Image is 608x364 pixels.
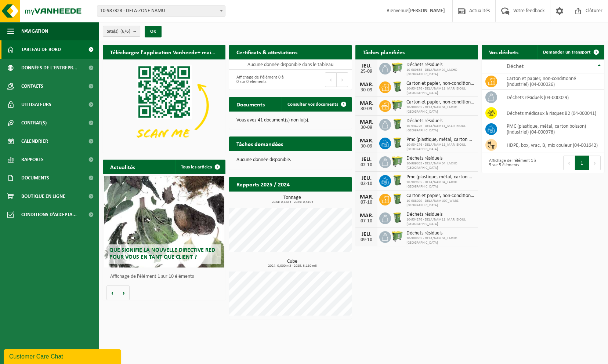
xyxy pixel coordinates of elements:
td: HDPE, box, vrac, B, mix couleur (04-001642) [501,137,604,153]
span: 10-989655 - DELA/NAM04_LACHO [GEOGRAPHIC_DATA] [406,180,474,189]
span: Déchets résiduels [406,212,474,218]
button: Previous [563,156,575,170]
span: Carton et papier, non-conditionné (industriel) [406,99,474,105]
a: Consulter vos documents [282,97,351,112]
h3: Cube [233,259,352,268]
a: Tous les articles [175,160,225,174]
td: déchets médicaux à risques B2 (04-000041) [501,105,604,121]
h2: Téléchargez l'application Vanheede+ maintenant! [103,45,225,59]
span: 2024: 0,188 t - 2025: 0,319 t [233,200,352,204]
img: WB-0240-HPE-GN-50 [391,118,403,130]
span: Consulter vos documents [287,102,338,107]
div: 30-09 [359,88,374,93]
button: OK [145,26,162,37]
h2: Tâches demandées [229,136,290,151]
p: Vous avez 41 document(s) non lu(s). [236,118,344,123]
span: Documents [21,169,49,187]
div: 07-10 [359,200,374,205]
div: 02-10 [359,163,374,168]
span: 2024: 0,000 m3 - 2025: 3,180 m3 [233,264,352,268]
a: Que signifie la nouvelle directive RED pour vous en tant que client ? [104,176,224,267]
span: Déchets résiduels [406,230,474,236]
button: 1 [575,156,589,170]
button: Site(s)(6/6) [103,26,140,37]
h2: Rapports 2025 / 2024 [229,177,297,191]
span: 10-987323 - DELA-ZONE NAMU [97,6,225,16]
span: Tableau de bord [21,40,61,59]
span: Déchet [507,63,524,69]
h2: Documents [229,97,272,111]
p: Aucune donnée disponible. [236,157,344,163]
div: MAR. [359,138,374,144]
div: JEU. [359,175,374,181]
div: 07-10 [359,219,374,224]
img: WB-0660-HPE-GN-50 [391,99,403,112]
count: (6/6) [120,29,130,34]
div: Affichage de l'élément 1 à 5 sur 5 éléments [485,155,539,171]
td: PMC (plastique, métal, carton boisson) (industriel) (04-000978) [501,121,604,137]
img: WB-0660-HPE-GN-50 [391,62,403,74]
span: Contrat(s) [21,114,47,132]
div: 09-10 [359,237,374,243]
span: Déchets résiduels [406,156,474,161]
td: Aucune donnée disponible dans le tableau [229,59,352,70]
img: WB-0240-HPE-GN-50 [391,211,403,224]
img: WB-0660-HPE-GN-50 [391,230,403,243]
span: 10-934276 - DELA/NAM11_MARI BIOUL [GEOGRAPHIC_DATA] [406,124,474,133]
span: Calendrier [21,132,48,150]
img: WB-0660-HPE-GN-50 [391,155,403,168]
h2: Tâches planifiées [355,45,412,59]
div: 30-09 [359,144,374,149]
a: Demander un transport [537,45,604,59]
div: MAR. [359,82,374,88]
span: Boutique en ligne [21,187,65,205]
img: WB-0240-HPE-GN-50 [391,193,403,205]
span: Conditions d'accepta... [21,205,77,224]
div: Affichage de l'élément 0 à 0 sur 0 éléments [233,72,287,88]
span: 10-934276 - DELA/NAM11_MARI BIOUL [GEOGRAPHIC_DATA] [406,218,474,226]
span: Carton et papier, non-conditionné (industriel) [406,193,474,199]
span: 10-987323 - DELA-ZONE NAMU [97,6,225,17]
div: 30-09 [359,106,374,112]
img: Download de VHEPlus App [103,59,225,152]
span: Que signifie la nouvelle directive RED pour vous en tant que client ? [109,247,215,260]
span: 10-989655 - DELA/NAM04_LACHO [GEOGRAPHIC_DATA] [406,68,474,77]
span: 10-989655 - DELA/NAM04_LACHO [GEOGRAPHIC_DATA] [406,105,474,114]
span: 10-989655 - DELA/NAM04_LACHO [GEOGRAPHIC_DATA] [406,236,474,245]
div: MAR. [359,101,374,106]
div: MAR. [359,119,374,125]
button: Volgende [118,285,130,300]
h2: Certificats & attestations [229,45,305,59]
span: Rapports [21,150,44,169]
span: Pmc (plastique, métal, carton boisson) (industriel) [406,174,474,180]
span: 10-934276 - DELA/NAM11_MARI BIOUL [GEOGRAPHIC_DATA] [406,87,474,95]
iframe: chat widget [4,348,123,364]
button: Next [337,72,348,87]
img: WB-0240-HPE-GN-50 [391,136,403,149]
button: Vorige [106,285,118,300]
div: JEU. [359,63,374,69]
span: Déchets résiduels [406,118,474,124]
span: 10-989655 - DELA/NAM04_LACHO [GEOGRAPHIC_DATA] [406,161,474,170]
span: Site(s) [107,26,130,37]
span: Données de l'entrepr... [21,59,77,77]
span: Déchets résiduels [406,62,474,68]
h2: Actualités [103,160,142,174]
span: Contacts [21,77,43,95]
button: Previous [325,72,337,87]
strong: [PERSON_NAME] [408,8,445,14]
div: JEU. [359,232,374,237]
span: Carton et papier, non-conditionné (industriel) [406,81,474,87]
div: 30-09 [359,125,374,130]
div: JEU. [359,157,374,163]
td: déchets résiduels (04-000029) [501,90,604,105]
span: Pmc (plastique, métal, carton boisson) (industriel) [406,137,474,143]
h3: Tonnage [233,195,352,204]
span: 10-988029 - DELA/NAMU07_WARZ [GEOGRAPHIC_DATA] [406,199,474,208]
h2: Vos déchets [482,45,526,59]
td: carton et papier, non-conditionné (industriel) (04-000026) [501,73,604,90]
p: Affichage de l'élément 1 sur 10 éléments [110,274,222,279]
span: Demander un transport [543,50,591,55]
span: 10-934276 - DELA/NAM11_MARI BIOUL [GEOGRAPHIC_DATA] [406,143,474,152]
div: MAR. [359,194,374,200]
